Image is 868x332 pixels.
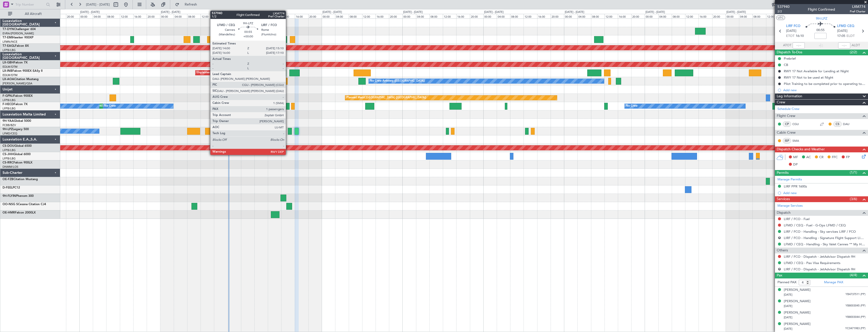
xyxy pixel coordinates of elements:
div: 00:00 [79,14,93,18]
a: [PERSON_NAME]/QSA [3,82,32,85]
a: LFPB/LBG [3,157,16,160]
span: DP [793,162,798,167]
span: 537940 [777,4,790,9]
a: LFPB/LBG [3,98,16,102]
span: YB8003045 (PP) [845,304,865,308]
span: ELDT [847,34,855,39]
span: [DATE] [784,293,792,297]
button: Refresh [173,1,203,9]
a: T7-EMIHawker 900XP [3,36,33,39]
div: 04:00 [93,14,106,18]
a: Manage Services [777,203,803,208]
div: Planned Maint [GEOGRAPHIC_DATA] ([GEOGRAPHIC_DATA]) [346,94,426,102]
div: 16:00 [618,14,631,18]
span: CS-RRC [3,161,13,164]
span: Pref Charter [850,9,865,14]
div: 12:00 [120,14,133,18]
span: [DATE] [786,29,796,34]
a: LX-GBHFalcon 7X [3,61,28,64]
span: Dispatch [777,210,791,216]
a: D-FEELPC12 [3,186,20,189]
span: YB4737511 (PP) [845,292,865,297]
div: 08:00 [672,14,685,18]
div: CS [833,121,842,127]
a: OE-FZBCitation Mustang [3,178,38,181]
a: LFMD/CEQ [3,132,17,135]
div: 20:00 [147,14,160,18]
span: OE-FZB [3,178,13,181]
span: Services [777,196,790,202]
div: 04:00 [658,14,672,18]
div: 16:00 [537,14,551,18]
div: 16:00 [295,14,308,18]
span: 9H-LPZ [816,16,827,21]
span: (1/1) [850,170,857,175]
div: 04:00 [335,14,349,18]
div: No Crew [104,102,116,110]
a: F-GPNJFalcon 900EX [3,94,33,98]
div: 20:00 [228,14,241,18]
div: 20:00 [712,14,726,18]
div: 12:00 [524,14,537,18]
span: 17:05 [837,34,845,39]
span: LX-AOA [3,78,14,81]
div: Pilot Training to be completed prior to operating to LFMD [784,82,865,86]
div: 00:00 [645,14,658,18]
span: Cabin Crew [777,130,796,136]
div: 12:00 [443,14,456,18]
a: LIRF / FCO - Dispatch - JetAdvisor Dispatch 9H [784,254,855,259]
span: YB8003044 (PP) [845,315,865,319]
a: OE-HMRFalcon 2000LX [3,211,36,214]
span: 9H-LPZ [3,128,13,131]
span: ALDT [852,43,860,48]
div: 16:00 [376,14,389,18]
div: [DATE] - [DATE] [242,10,261,14]
a: CS-JHHGlobal 6000 [3,153,31,156]
a: LFMD / CEQ - Handling - Sky Valet Cannes ** My Handling**LFMD / CEQ [784,242,865,246]
div: 00:00 [483,14,497,18]
div: 04:00 [416,14,429,18]
div: No Crew [626,102,638,110]
span: Crew [777,100,785,105]
div: [PERSON_NAME] [784,322,811,327]
div: 20:00 [551,14,564,18]
div: 00:00 [564,14,577,18]
span: Leg Information [777,93,802,99]
span: LIRF FCO [786,24,800,29]
div: Prebrief [784,56,796,61]
span: T7-EMI [3,36,12,39]
span: Flight Crew [777,113,795,119]
div: 04:00 [254,14,268,18]
div: 04:00 [577,14,591,18]
a: LFMD / CEQ - Fuel - G-Ops LFMD / CEQ [784,223,846,227]
span: 9H-FLYIN [3,195,16,198]
div: 08:00 [510,14,524,18]
a: FCBB/BZV [3,123,16,127]
div: No Crew Antwerp ([GEOGRAPHIC_DATA]) [370,77,425,85]
div: [DATE] - [DATE] [322,10,342,14]
span: ETOT [786,34,794,39]
div: 08:00 [429,14,443,18]
a: CS-DOUGlobal 6500 [3,145,32,148]
a: LIRF / FCO - Fuel [784,217,810,221]
div: ISP [783,138,791,144]
span: YC0471983 (PP) [845,326,865,331]
div: [PERSON_NAME] [784,299,811,304]
div: 04:00 [497,14,510,18]
div: Flight Confirmed [808,7,835,12]
div: 12:00 [201,14,214,18]
label: Planned PAX [777,280,796,285]
span: Pax [777,273,782,278]
span: CR [819,155,823,160]
span: Dispatch Checks and Weather [777,147,825,152]
span: Permits [777,170,789,176]
a: LX-INBFalcon 900EX EASy II [3,69,42,73]
div: 12:00 [766,14,779,18]
a: T7-DYNChallenger 604 [3,28,36,31]
div: 04:00 [739,14,752,18]
span: CS-JHH [3,153,13,156]
div: [PERSON_NAME] [784,310,811,315]
a: LIRF / FCO - Handling - Sky services LIRF / FCO [784,229,856,234]
div: 00:00 [160,14,173,18]
a: 9H-FLYINPhenom 300 [3,195,34,198]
